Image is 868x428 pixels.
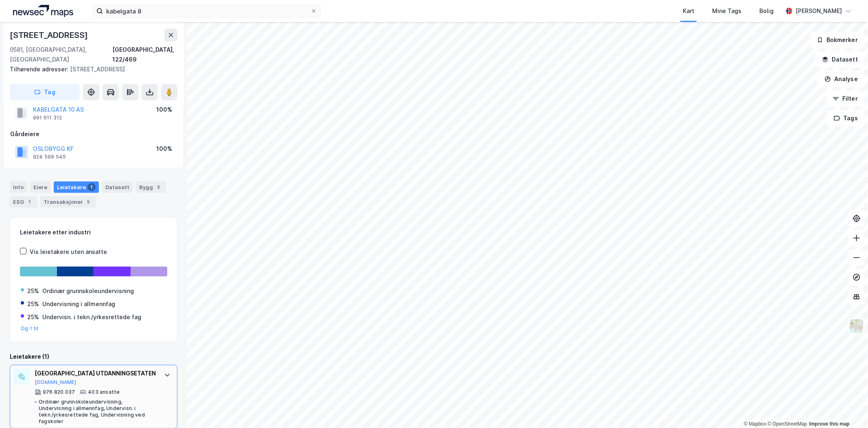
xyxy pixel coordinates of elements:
div: 403 ansatte [88,389,120,395]
a: Mapbox [744,421,766,427]
button: Bokmerker [810,32,865,48]
div: 924 599 545 [33,154,66,160]
span: Tilhørende adresser: [10,66,70,73]
div: [STREET_ADDRESS] [10,64,171,74]
div: Ordinær grunnskoleundervisning [42,286,134,296]
div: Bolig [759,6,774,16]
button: Tag [10,84,80,100]
div: Undervisning i allmennfag [42,299,115,309]
div: Gårdeiere [10,129,177,139]
div: Ordinær grunnskoleundervisning, Undervisning i allmennfag, Undervisn. i tekn./yrkesrettede fag, U... [39,399,156,425]
div: 1 [87,183,96,191]
div: Datasett [102,181,133,193]
div: 3 [155,183,163,191]
div: 991 611 312 [33,115,62,121]
img: Z [849,318,864,334]
div: [GEOGRAPHIC_DATA] UTDANNINGSETATEN [35,368,156,378]
div: Kart [683,6,694,16]
button: Analyse [818,71,865,87]
div: Eiere [30,181,50,193]
input: Søk på adresse, matrikkel, gårdeiere, leietakere eller personer [103,5,310,17]
div: Transaksjoner [40,196,96,207]
img: logo.a4113a55bc3d86da70a041830d287a7e.svg [13,5,73,17]
div: Mine Tags [712,6,741,16]
div: Bygg [136,181,166,193]
button: Og 1 til [21,325,39,332]
div: [GEOGRAPHIC_DATA], 122/469 [112,45,177,64]
div: [PERSON_NAME] [796,6,842,16]
div: [STREET_ADDRESS] [10,29,90,42]
div: 5 [85,198,93,206]
div: 25% [27,299,39,309]
div: 25% [27,286,39,296]
div: Vis leietakere uten ansatte [30,247,107,257]
div: 100% [156,105,172,115]
div: Undervisn. i tekn./yrkesrettede fag [42,312,141,322]
a: OpenStreetMap [767,421,807,427]
div: 1 [26,198,34,206]
iframe: Chat Widget [827,389,868,428]
button: Filter [826,90,865,107]
button: [DOMAIN_NAME] [35,379,77,386]
div: 976 820 037 [43,389,75,395]
div: ESG [10,196,37,207]
a: Improve this map [809,421,850,427]
button: Datasett [815,51,865,68]
div: 0581, [GEOGRAPHIC_DATA], [GEOGRAPHIC_DATA] [10,45,112,64]
div: Leietakere etter industri [20,227,167,237]
div: Leietakere [54,181,99,193]
div: 25% [27,312,39,322]
div: Info [10,181,27,193]
div: 100% [156,144,172,154]
div: Leietakere (1) [10,352,177,362]
button: Tags [827,110,865,126]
